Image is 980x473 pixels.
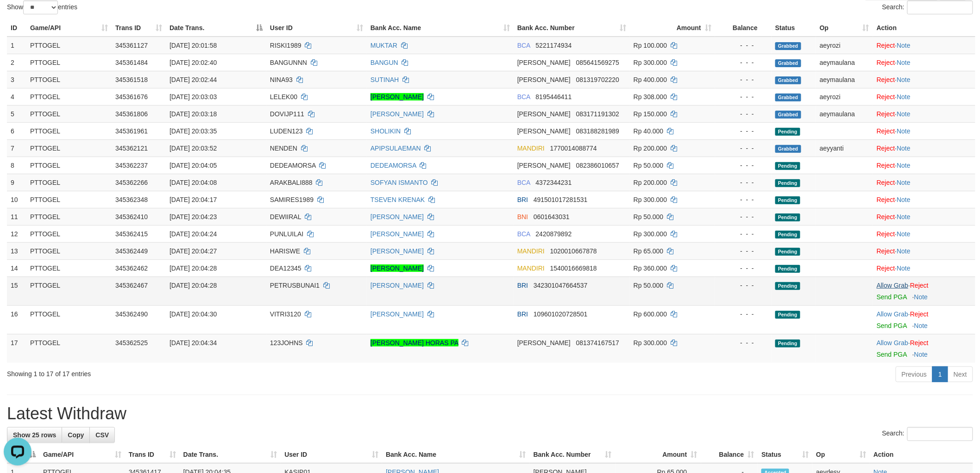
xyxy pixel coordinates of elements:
h1: Latest Withdraw [7,404,973,423]
span: Rp 360.000 [634,265,667,272]
span: 345361806 [115,110,148,118]
a: Send PGA [877,322,907,329]
a: Reject [910,339,929,347]
span: LUDEN123 [270,127,303,135]
span: [DATE] 20:04:08 [170,179,217,186]
div: - - - [719,41,768,50]
span: DEA12345 [270,265,302,272]
div: - - - [719,92,768,101]
a: MUKTAR [371,42,397,49]
a: SHOLIKIN [371,127,401,135]
span: Copy 1770014088774 to clipboard [550,145,597,152]
span: 345362490 [115,310,148,318]
div: - - - [719,58,768,67]
th: User ID: activate to sort column ascending [266,19,367,37]
div: - - - [719,161,768,170]
span: [PERSON_NAME] [517,59,571,66]
span: Pending [775,231,800,239]
button: Open LiveChat chat widget [4,4,31,32]
th: Bank Acc. Name: activate to sort column ascending [367,19,514,37]
th: Balance [715,19,772,37]
td: aeymaulana [816,54,873,71]
td: · [873,157,975,174]
span: 345361676 [115,93,148,101]
span: Copy 4372344231 to clipboard [536,179,572,186]
td: 10 [7,191,26,208]
span: [PERSON_NAME] [517,127,571,135]
span: Rp 300.000 [634,196,667,203]
span: 345361518 [115,76,148,83]
span: SAMIRES1989 [270,196,314,203]
a: [PERSON_NAME] [371,230,424,238]
a: Note [897,196,911,203]
span: Copy 491501017281531 to clipboard [534,196,588,203]
td: · [873,334,975,363]
div: - - - [719,229,768,239]
td: PTTOGEL [26,88,112,105]
span: Copy 082386010657 to clipboard [576,162,619,169]
td: 2 [7,54,26,71]
span: Pending [775,214,800,221]
input: Search: [907,0,973,14]
th: Game/API: activate to sort column ascending [26,19,112,37]
a: Allow Grab [877,339,908,347]
td: PTTOGEL [26,191,112,208]
span: Copy [68,431,84,439]
span: [DATE] 20:03:35 [170,127,217,135]
div: - - - [719,109,768,119]
td: 3 [7,71,26,88]
a: Note [897,162,911,169]
td: PTTOGEL [26,305,112,334]
span: PUNLUILAI [270,230,303,238]
span: RISKI1989 [270,42,302,49]
span: [PERSON_NAME] [517,110,571,118]
td: aeymaulana [816,105,873,122]
a: [PERSON_NAME] [371,310,424,318]
td: · [873,277,975,305]
a: Note [897,59,911,66]
span: 345362467 [115,282,148,289]
span: Pending [775,340,800,347]
span: [DATE] 20:04:17 [170,196,217,203]
span: Copy 081374167517 to clipboard [576,339,619,347]
span: BCA [517,230,530,238]
a: [PERSON_NAME] [371,213,424,221]
a: Previous [896,366,933,382]
a: Send PGA [877,351,907,358]
th: Action [873,19,975,37]
span: ARAKBALI888 [270,179,313,186]
span: [DATE] 20:03:03 [170,93,217,101]
span: [DATE] 20:04:23 [170,213,217,221]
td: · [873,225,975,242]
div: - - - [719,178,768,187]
td: PTTOGEL [26,225,112,242]
span: Grabbed [775,111,801,119]
span: NENDEN [270,145,297,152]
th: Game/API: activate to sort column ascending [39,446,125,463]
th: Bank Acc. Number: activate to sort column ascending [530,446,616,463]
a: Note [914,322,928,329]
td: PTTOGEL [26,277,112,305]
a: Show 25 rows [7,427,62,443]
span: BRI [517,310,528,318]
span: 345361127 [115,42,148,49]
span: 345361961 [115,127,148,135]
td: 15 [7,277,26,305]
span: Rp 40.000 [634,127,664,135]
td: · [873,305,975,334]
span: MANDIRI [517,247,545,255]
a: Note [897,265,911,272]
a: Reject [877,110,895,118]
span: · [877,310,910,318]
td: 16 [7,305,26,334]
td: PTTOGEL [26,334,112,363]
td: aeymaulana [816,71,873,88]
div: - - - [719,309,768,319]
th: Amount: activate to sort column ascending [630,19,715,37]
td: aeyrozi [816,88,873,105]
a: Note [897,93,911,101]
td: · [873,54,975,71]
span: BCA [517,42,530,49]
span: · [877,339,910,347]
td: · [873,139,975,157]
